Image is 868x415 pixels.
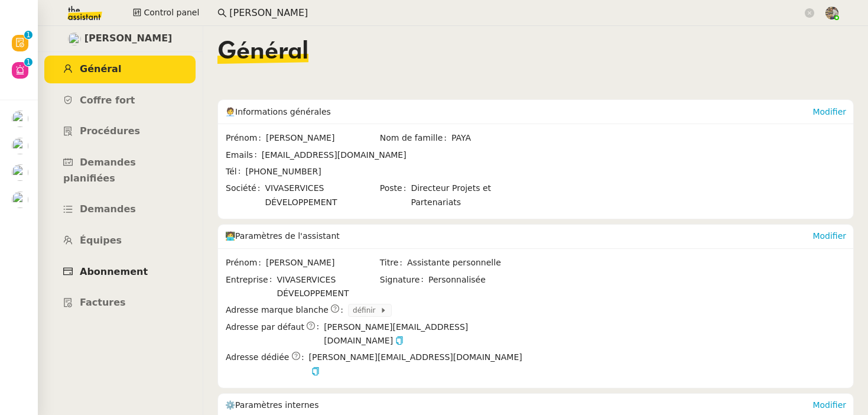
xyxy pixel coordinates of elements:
span: Prénom [226,131,266,145]
span: Demandes planifiées [63,157,136,184]
a: Modifier [812,107,846,116]
a: Modifier [812,231,846,241]
span: [EMAIL_ADDRESS][DOMAIN_NAME] [262,150,407,160]
a: Modifier [812,400,846,410]
a: Coffre fort [44,87,196,115]
span: Personnalisée [428,273,486,287]
span: Général [80,63,121,74]
span: Informations générales [235,107,331,116]
span: Procédures [80,125,140,137]
img: 388bd129-7e3b-4cb1-84b4-92a3d763e9b7 [825,7,838,20]
span: Prénom [226,256,266,270]
span: Directeur Projets et Partenariats [411,181,532,209]
nz-badge-sup: 1 [24,31,32,39]
nz-badge-sup: 1 [24,58,32,66]
span: [PERSON_NAME][EMAIL_ADDRESS][DOMAIN_NAME] [309,351,533,378]
span: Paramètres internes [235,400,318,410]
span: Coffre fort [80,95,135,106]
a: Général [44,56,196,83]
img: users%2FHIWaaSoTa5U8ssS5t403NQMyZZE3%2Favatar%2Fa4be050e-05fa-4f28-bbe7-e7e8e4788720 [12,164,28,181]
span: [PHONE_NUMBER] [245,167,321,176]
span: [PERSON_NAME][EMAIL_ADDRESS][DOMAIN_NAME] [324,320,532,348]
input: Rechercher [229,5,802,21]
img: users%2FHIWaaSoTa5U8ssS5t403NQMyZZE3%2Favatar%2Fa4be050e-05fa-4f28-bbe7-e7e8e4788720 [12,111,28,127]
span: Général [217,40,308,64]
span: Factures [80,297,126,308]
a: Demandes planifiées [44,149,196,192]
img: users%2FHIWaaSoTa5U8ssS5t403NQMyZZE3%2Favatar%2Fa4be050e-05fa-4f28-bbe7-e7e8e4788720 [12,138,28,154]
img: users%2F9Oda2Jx9cVbmtNJVLnq3B1Ml8XD2%2Favatar%2Fb4b77c1a-7331-4d43-bda5-6c37ed62c5f7 [68,33,81,46]
span: définir [353,304,380,316]
span: Équipes [80,235,122,246]
span: Tél [226,165,245,179]
span: [PERSON_NAME] [266,131,379,145]
span: PAYA [451,131,533,145]
span: Adresse marque blanche [226,303,329,317]
span: VIVASERVICES DÉVELOPPEMENT [277,273,378,301]
p: 1 [26,31,31,41]
span: Entreprise [226,273,277,301]
span: Poste [380,181,411,209]
span: Nom de famille [380,131,451,145]
span: Titre [380,256,407,270]
span: Adresse dédiée [226,351,289,364]
a: Équipes [44,227,196,255]
span: Adresse par défaut [226,320,304,334]
a: Demandes [44,196,196,223]
a: Abonnement [44,258,196,286]
span: Société [226,181,265,209]
button: Control panel [126,5,206,21]
div: 🧑‍💼 [225,100,812,124]
span: [PERSON_NAME] [266,256,379,270]
a: Procédures [44,118,196,145]
span: VIVASERVICES DÉVELOPPEMENT [265,181,378,209]
span: Demandes [80,203,136,215]
div: 🧑‍💻 [225,225,812,248]
span: Control panel [144,6,199,20]
span: Paramètres de l'assistant [235,231,340,241]
img: users%2FHIWaaSoTa5U8ssS5t403NQMyZZE3%2Favatar%2Fa4be050e-05fa-4f28-bbe7-e7e8e4788720 [12,192,28,208]
span: [PERSON_NAME] [84,31,173,47]
span: Signature [380,273,428,287]
p: 1 [26,58,31,69]
span: Abonnement [80,266,148,277]
span: Assistante personnelle [407,256,532,270]
span: Emails [226,148,262,162]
